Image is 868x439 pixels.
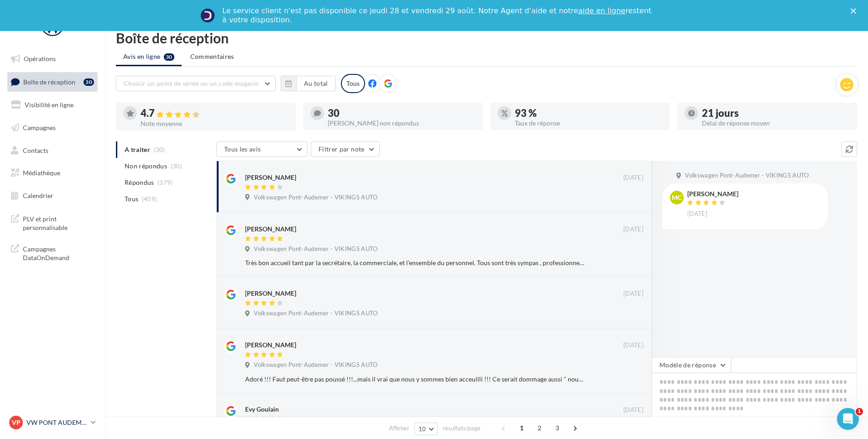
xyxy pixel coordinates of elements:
[550,421,565,435] span: 3
[254,309,377,318] span: Volkswagen Pont-Audemer - VIKINGS AUTO
[171,162,182,170] span: (30)
[142,195,157,203] span: (409)
[389,424,409,433] span: Afficher
[245,405,279,414] div: Evy Goulain
[7,414,98,431] a: VP VW PONT AUDEMER
[281,76,336,91] button: Au total
[26,418,87,427] p: VW PONT AUDEMER
[5,141,99,160] a: Contacts
[414,423,438,435] button: 10
[702,108,850,118] div: 21 jours
[532,421,547,435] span: 2
[245,375,584,384] div: Adoré !!! Faut peut-être pas poussé !!!...mais il vrai que nous y sommes bien acceuilli !!! Ce se...
[116,76,276,91] button: Choisir un point de vente ou un code magasin
[141,108,288,119] div: 4.7
[84,78,94,86] div: 30
[254,245,377,253] span: Volkswagen Pont-Audemer - VIKINGS AUTO
[23,124,56,131] span: Campagnes
[23,192,53,199] span: Calendrier
[190,52,234,61] span: Commentaires
[672,193,682,202] span: MC
[514,421,529,435] span: 1
[623,225,643,234] span: [DATE]
[25,101,73,109] span: Visibilité en ligne
[245,340,296,350] div: [PERSON_NAME]
[328,108,476,118] div: 30
[578,6,625,15] a: aide en ligne
[296,76,336,91] button: Au total
[157,179,173,186] span: (379)
[254,361,377,369] span: Volkswagen Pont-Audemer - VIKINGS AUTO
[222,6,653,25] div: Le service client n'est pas disponible ce jeudi 28 et vendredi 29 août. Notre Agent d'aide et not...
[5,163,99,183] a: Médiathèque
[124,79,259,87] span: Choisir un point de vente ou un code magasin
[5,209,99,236] a: PLV et print personnalisable
[224,145,261,153] span: Tous les avis
[23,243,94,262] span: Campagnes DataOnDemand
[341,74,365,93] div: Tous
[141,120,288,127] div: Note moyenne
[851,8,860,14] div: Fermer
[5,239,99,266] a: Campagnes DataOnDemand
[245,258,584,267] div: Très bon accueil tant par la secrétaire, la commerciale, et l'ensemble du personnel. Tous sont tr...
[23,213,94,232] span: PLV et print personnalisable
[328,120,476,126] div: [PERSON_NAME] non répondus
[5,95,99,115] a: Visibilité en ligne
[418,425,426,433] span: 10
[515,108,663,118] div: 93 %
[702,120,850,126] div: Délai de réponse moyen
[311,141,380,157] button: Filtrer par note
[687,210,707,218] span: [DATE]
[5,49,99,68] a: Opérations
[515,120,663,126] div: Taux de réponse
[652,357,731,373] button: Modèle de réponse
[623,341,643,350] span: [DATE]
[5,186,99,205] a: Calendrier
[245,173,296,182] div: [PERSON_NAME]
[623,406,643,414] span: [DATE]
[685,172,809,180] span: Volkswagen Pont-Audemer - VIKINGS AUTO
[23,169,60,177] span: Médiathèque
[245,225,296,234] div: [PERSON_NAME]
[837,408,859,430] iframe: Intercom live chat
[5,118,99,137] a: Campagnes
[12,418,21,427] span: VP
[443,424,481,433] span: résultats/page
[125,178,154,187] span: Répondus
[23,146,48,154] span: Contacts
[5,72,99,92] a: Boîte de réception30
[24,55,56,63] span: Opérations
[687,191,738,197] div: [PERSON_NAME]
[125,194,138,204] span: Tous
[125,162,167,171] span: Non répondus
[245,289,296,298] div: [PERSON_NAME]
[116,31,857,45] div: Boîte de réception
[216,141,308,157] button: Tous les avis
[856,408,863,415] span: 1
[23,78,75,85] span: Boîte de réception
[254,193,377,202] span: Volkswagen Pont-Audemer - VIKINGS AUTO
[623,290,643,298] span: [DATE]
[200,8,215,23] img: Profile image for Service-Client
[623,174,643,182] span: [DATE]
